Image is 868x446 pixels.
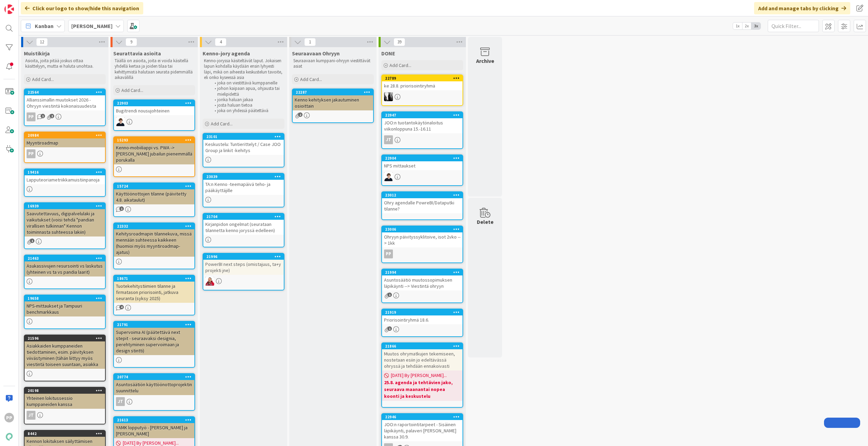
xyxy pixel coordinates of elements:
[204,58,283,80] p: Kenno-joryssa käsiteltävät laput. Jokaisen lapun kohdalla käydään ensin lyhyesti läpi, mikä on ai...
[203,174,284,180] div: 23039
[114,423,194,438] div: YAMK lopputyö - [PERSON_NAME] ja [PERSON_NAME]
[114,374,194,380] div: 20774
[117,276,194,281] div: 18671
[382,192,462,213] div: 23012Ohry agendalle PowreBI/Dataputki tilanne?
[381,154,463,186] a: 22904NPS mittauksetMT
[4,4,14,14] img: Visit kanbanzone.com
[385,227,462,232] div: 23006
[24,255,106,289] a: 21463Asukassivujen resursointi vs laskutus (yhteinen vs ta vs pandia laarit)
[293,95,373,110] div: Kenno kehityksen jakautuminen osioittain
[742,23,751,29] span: 2x
[32,76,54,82] span: Add Card...
[381,75,463,106] a: 22789ke 28.8. priorisointiryhmäKV
[203,214,284,235] div: 21704Kirjanpidon ongelmat (seurataan tilannetta kenno joryssä edelleen)
[211,80,283,86] li: joka on viestittävä kumppaneille
[382,414,462,420] div: 22946
[113,275,195,315] a: 18671Tuotekehitystiimien tilanne ja firmatason priorisointi, jatkuva seuranta (syksy 2025)
[27,149,35,158] div: PP
[117,138,194,143] div: 15293
[114,322,194,328] div: 21791
[25,112,105,121] div: PP
[25,295,105,301] div: 19658
[384,379,460,400] b: 25.8. agenda ja tehtävien jako, seuraava maanantai nopea koonti ja keskustelu
[382,343,462,370] div: 21866Muutos ohrymatkujen tekemiseen, nostetaan esiin jo edeltävässä ohryssä ja tehdään ennakoivasti
[27,112,35,121] div: PP
[25,301,105,316] div: NPS-mittaukset ja Tampuuri benchmarkkaus
[382,269,462,275] div: 21994
[203,260,284,275] div: PowerBI next steps (omistajuus, ta+y projekti jne)
[25,255,105,276] div: 21463Asukassivujen resursointi vs laskutus (yhteinen vs ta vs pandia laarit)
[114,282,194,303] div: Tuotekehitystiimien tilanne ja firmatason priorisointi, jatkuva seuranta (syksy 2025)
[304,38,316,46] span: 1
[41,114,45,118] span: 1
[293,89,373,95] div: 22287
[211,97,283,103] li: jonka haluan jakaa
[114,189,194,204] div: Käyttöönottojen tilanne (päivitetty 4.8. aikataulut)
[25,203,105,236] div: 16939Saavutettavuus, digipalvelulaki ja vaikutukset (voisi tehdä "pandian virallisen tulkinnan" K...
[114,397,194,406] div: JT
[25,89,105,95] div: 22564
[382,81,462,90] div: ke 28.8. priorisointiryhmä
[36,38,48,46] span: 12
[24,132,106,163] a: 20984MyyntiroadmapPP
[114,100,194,115] div: 22903Bugitrendi nousujohteinen
[113,183,195,217] a: 15724Käyttöönottojen tilanne (päivitetty 4.8. aikataulut)
[382,420,462,441] div: JOO:n raportointitarpeet - Sisäinen läpikäynti, palaveri [PERSON_NAME] kanssa 30.9.
[215,38,226,46] span: 4
[25,341,105,369] div: Asiakkaiden kumppaneiden tiedottaminen, esim. päivityksen viivästyminen (tähän liittyy myös viest...
[25,335,105,341] div: 21596
[206,174,284,179] div: 23039
[385,76,462,81] div: 22789
[71,23,113,29] b: [PERSON_NAME]
[25,394,105,409] div: Yhteinen lokitussessio kumppaneiden kanssa
[203,133,284,167] a: 23101Keskustelu: Tuntierittelyt / Case JOO Group ja linkit -kehitys
[385,310,462,315] div: 21919
[25,431,105,437] div: 8442
[382,192,462,198] div: 23012
[114,275,194,303] div: 18671Tuotekehitystiimien tilanne ja firmatason priorisointi, jatkuva seuranta (syksy 2025)
[25,132,105,138] div: 20984
[382,172,462,181] div: MT
[126,38,137,46] span: 9
[25,295,105,316] div: 19658NPS-mittaukset ja Tampuuri benchmarkkaus
[4,413,14,422] div: PP
[385,156,462,161] div: 22904
[394,38,405,46] span: 39
[24,50,50,57] span: Muistikirja
[25,58,104,69] p: Asioita, joita pitää joskus ottaa käsittelyyn, mutta ei haluta unohtaa.
[391,372,447,379] span: [DATE] By [PERSON_NAME]...
[114,143,194,164] div: Kenno-mobiiliappi vs. PWA -> [PERSON_NAME] jubailun pienemmällä porukalla
[384,172,393,181] img: MT
[382,269,462,290] div: 21994Asuntosäätiö muutossopimuksen läpikäynti --> Viestintä ohryyn
[115,58,194,80] p: Täällä on asioita, joita ei voida käsitellä yhdellä kertaa ja joiden tilaa tai kehittymistä halut...
[203,140,284,155] div: Keskustelu: Tuntierittelyt / Case JOO Group ja linkit -kehitys
[293,58,372,69] p: Seuraavaan kumppani-ohryyn viestittävät asiat
[292,50,340,57] span: Seuraavaan Ohryyn
[113,373,195,411] a: 20774Asuntosäätiön käyttöönottoprojektin suunnitteluJT
[751,23,761,29] span: 3x
[114,380,194,395] div: Asuntosäätiön käyttöönottoprojektin suunnittelu
[382,92,462,101] div: KV
[35,22,54,30] span: Kanban
[203,253,284,290] a: 21996PowerBI next steps (omistajuus, ta+y projekti jne)JS
[25,261,105,276] div: Asukassivujen resursointi vs laskutus (yhteinen vs ta vs pandia laarit)
[381,50,395,57] span: DONE
[25,95,105,110] div: Allianssimallin muutokset 2026 - Ohryyn viestintä kokonaisuudesta
[114,417,194,438] div: 21613YAMK lopputyö - [PERSON_NAME] ja [PERSON_NAME]
[203,134,284,140] div: 23101
[381,111,463,149] a: 22947JOO:n tuotantokäytönaloitus viikonloppuna 15.-16.11JT
[382,309,462,324] div: 21919Priorisointiryhmä 18.6.
[211,121,233,127] span: Add Card...
[206,254,284,259] div: 21996
[116,397,125,406] div: JT
[25,138,105,147] div: Myyntiroadmap
[28,90,105,95] div: 22564
[382,232,462,247] div: Ohryyn päivityssyklitoive, isot 2vko --> 1kk
[117,224,194,229] div: 22332
[25,411,105,420] div: JT
[24,387,106,424] a: 20198Yhteinen lokitussessio kumppaneiden kanssaJT
[114,183,194,189] div: 15724
[117,101,194,106] div: 22903
[203,214,284,220] div: 21704
[203,134,284,155] div: 23101Keskustelu: Tuntierittelyt / Case JOO Group ja linkit -kehitys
